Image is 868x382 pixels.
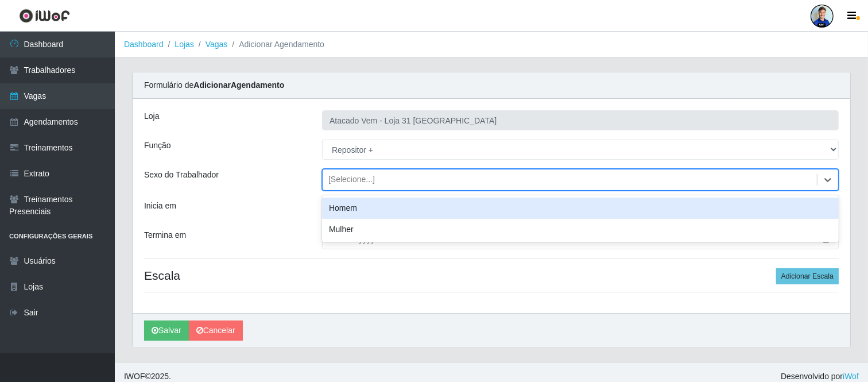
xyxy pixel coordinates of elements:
a: Vagas [206,40,228,49]
button: Adicionar Escala [776,268,839,284]
span: IWOF [124,372,145,381]
div: Formulário de [133,72,850,99]
div: [Selecione...] [328,174,375,186]
button: Salvar [144,321,189,341]
a: Dashboard [124,40,164,49]
label: Sexo do Trabalhador [144,169,219,181]
a: Lojas [175,40,193,49]
div: Mulher [322,219,839,240]
label: Termina em [144,229,186,241]
strong: Adicionar Agendamento [193,80,284,90]
label: Inicia em [144,200,176,212]
h4: Escala [144,268,839,283]
li: Adicionar Agendamento [227,38,324,51]
div: Homem [322,198,839,219]
label: Loja [144,110,159,122]
label: Função [144,140,171,152]
img: CoreUI Logo [19,9,70,23]
a: iWof [843,372,859,381]
nav: breadcrumb [115,32,868,58]
a: Cancelar [189,321,243,341]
